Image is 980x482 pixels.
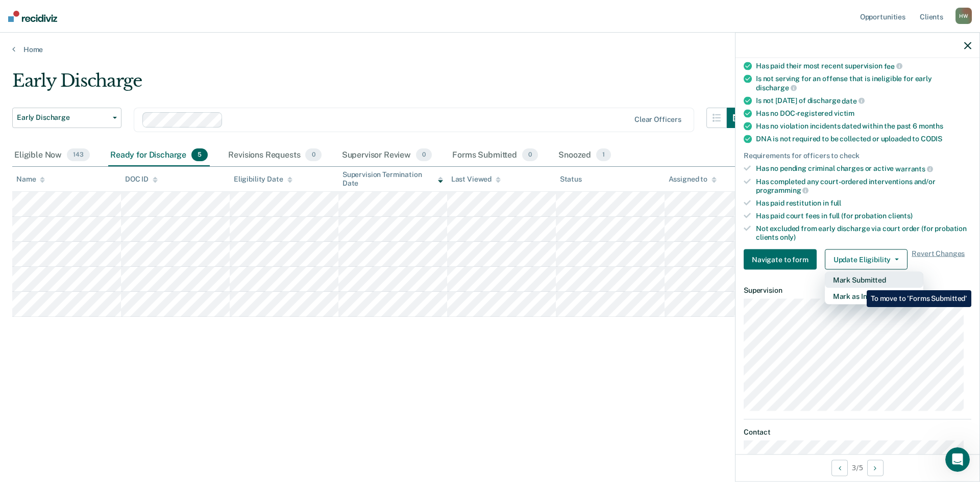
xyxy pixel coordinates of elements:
a: Home [12,45,968,54]
div: Not excluded from early discharge via court order (for probation clients [756,224,971,241]
div: DNA is not required to be collected or uploaded to [756,135,971,143]
span: clients) [888,211,913,219]
button: Mark Submitted [825,272,923,288]
iframe: Intercom live chat [945,447,970,472]
span: date [842,96,864,105]
div: Is not [DATE] of discharge [756,96,971,105]
div: Clear officers [634,115,681,124]
div: Has paid restitution in [756,199,971,208]
dt: Contact [744,427,971,436]
div: Ready for Discharge [108,144,210,167]
span: 143 [67,148,90,162]
div: Eligible Now [12,144,92,167]
button: Navigate to form [744,249,817,270]
span: Revert Changes [912,249,965,270]
div: Status [560,175,582,184]
span: warrants [895,164,933,172]
div: Has completed any court-ordered interventions and/or [756,177,971,194]
span: Early Discharge [17,113,109,122]
div: Has no DOC-registered [756,109,971,118]
div: Has no violation incidents dated within the past 6 [756,122,971,131]
button: Previous Opportunity [831,460,848,476]
span: 5 [191,148,208,162]
img: Recidiviz [8,11,57,22]
div: Supervisor Review [340,144,434,167]
span: full [830,199,841,207]
span: 0 [416,148,432,162]
span: victim [834,109,854,117]
div: Last Viewed [451,175,501,184]
span: discharge [756,83,797,91]
span: 0 [522,148,538,162]
span: programming [756,186,808,194]
div: Is not serving for an offense that is ineligible for early [756,74,971,92]
span: 1 [596,148,611,162]
span: CODIS [921,135,942,143]
div: Has paid court fees in full (for probation [756,211,971,220]
div: Assigned to [669,175,717,184]
div: Has paid their most recent supervision [756,61,971,70]
div: Supervision Termination Date [342,170,443,188]
button: Update Eligibility [825,249,908,270]
span: months [919,122,943,130]
dt: Supervision [744,286,971,295]
span: fee [884,62,902,70]
button: Next Opportunity [867,460,884,476]
div: Forms Submitted [450,144,540,167]
div: Early Discharge [12,70,747,99]
span: only) [780,233,796,241]
div: Revisions Requests [226,144,323,167]
div: Eligibility Date [234,175,292,184]
div: Requirements for officers to check [744,151,971,160]
div: DOC ID [125,175,158,184]
div: Snoozed [556,144,613,167]
div: Name [16,175,45,184]
button: Mark as Ineligible [825,288,923,305]
a: Navigate to form link [744,249,821,270]
div: 3 / 5 [736,454,979,481]
div: Has no pending criminal charges or active [756,164,971,173]
span: 0 [305,148,321,162]
div: H W [955,8,972,24]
